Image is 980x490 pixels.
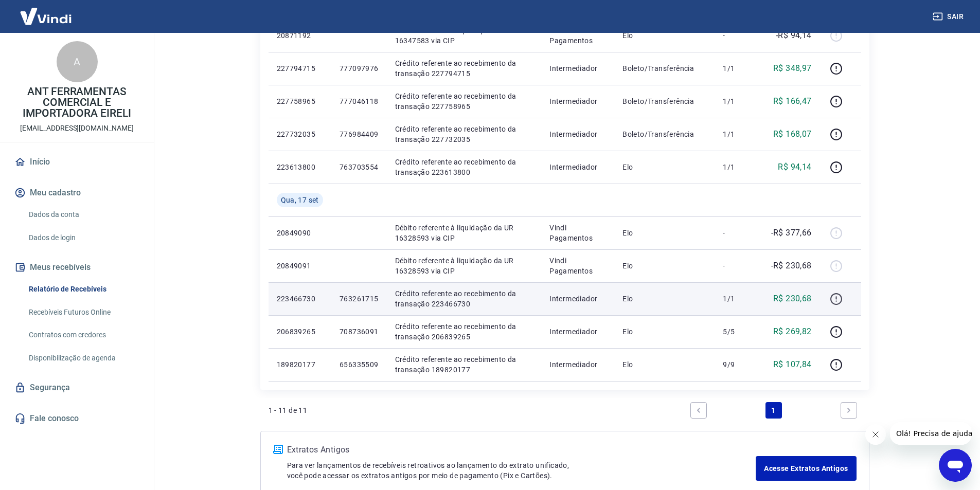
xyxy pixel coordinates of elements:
p: R$ 269,82 [773,325,812,338]
a: Next page [841,402,857,419]
a: Disponibilização de agenda [25,348,141,369]
p: Intermediador [549,63,606,74]
p: 223613800 [277,162,323,172]
p: ANT FERRAMENTAS COMERCIAL E IMPORTADORA EIRELI [8,86,146,119]
p: Elo [622,359,706,370]
p: 1 - 11 de 11 [269,405,308,415]
p: Elo [622,261,706,271]
p: 189820177 [277,359,323,370]
p: -R$ 94,14 [776,29,812,42]
p: Crédito referente ao recebimento da transação 223613800 [395,157,533,177]
p: 777046118 [340,96,379,106]
p: 763261715 [340,294,379,304]
p: 9/9 [723,359,753,370]
p: Vindi Pagamentos [549,256,606,276]
p: 227794715 [277,63,323,74]
button: Meus recebíveis [12,256,141,279]
p: Para ver lançamentos de recebíveis retroativos ao lançamento do extrato unificado, você pode aces... [287,460,756,481]
span: Olá! Precisa de ajuda? [6,7,86,15]
p: Intermediador [549,162,606,172]
p: R$ 107,84 [773,358,812,371]
img: Vindi [12,1,79,32]
p: R$ 166,47 [773,95,812,107]
p: 20849091 [277,261,323,271]
p: Boleto/Transferência [622,129,706,139]
p: R$ 168,07 [773,128,812,140]
p: 223466730 [277,294,323,304]
iframe: Fechar mensagem [865,424,886,445]
iframe: Mensagem da empresa [890,422,972,445]
p: 20849090 [277,228,323,238]
p: Extratos Antigos [287,444,756,456]
p: 763703554 [340,162,379,172]
p: -R$ 377,66 [771,227,812,239]
a: Contratos com credores [25,324,141,346]
p: Crédito referente ao recebimento da transação 227794715 [395,58,533,79]
p: Débito referente à liquidação da UR 16328593 via CIP [395,223,533,243]
p: - [723,228,753,238]
p: Intermediador [549,129,606,139]
p: 1/1 [723,129,753,139]
p: Crédito referente ao recebimento da transação 189820177 [395,354,533,375]
a: Dados da conta [25,204,141,225]
p: Elo [622,294,706,304]
p: 20871192 [277,30,323,41]
a: Fale conosco [12,407,141,430]
iframe: Botão para abrir a janela de mensagens [939,449,972,482]
p: -R$ 230,68 [771,260,812,272]
a: Previous page [690,402,707,419]
p: Crédito referente ao recebimento da transação 223466730 [395,288,533,309]
p: Intermediador [549,326,606,337]
div: A [57,41,98,82]
p: 227732035 [277,129,323,139]
span: Qua, 17 set [281,195,319,205]
a: Relatório de Recebíveis [25,279,141,300]
p: 1/1 [723,294,753,304]
p: Intermediador [549,359,606,370]
p: Débito referente à liquidação da UR 16328593 via CIP [395,256,533,276]
p: 777097976 [340,63,379,74]
p: Intermediador [549,96,606,106]
p: - [723,261,753,271]
p: Crédito referente ao recebimento da transação 227758965 [395,91,533,112]
p: Elo [622,30,706,41]
p: 1/1 [723,162,753,172]
a: Acesse Extratos Antigos [756,456,856,481]
p: 1/1 [723,96,753,106]
p: 206839265 [277,326,323,337]
p: 5/5 [723,326,753,337]
p: Vindi Pagamentos [549,223,606,243]
p: Crédito referente ao recebimento da transação 227732035 [395,124,533,144]
p: 1/1 [723,63,753,74]
p: Intermediador [549,294,606,304]
p: Crédito referente ao recebimento da transação 206839265 [395,321,533,342]
p: Boleto/Transferência [622,63,706,74]
p: R$ 94,14 [778,161,811,173]
button: Sair [931,7,968,26]
a: Recebíveis Futuros Online [25,302,141,323]
ul: Pagination [686,398,861,423]
p: Elo [622,228,706,238]
a: Dados de login [25,227,141,248]
a: Início [12,151,141,173]
p: R$ 230,68 [773,293,812,305]
p: - [723,30,753,41]
button: Meu cadastro [12,182,141,204]
p: 776984409 [340,129,379,139]
p: Boleto/Transferência [622,96,706,106]
p: 227758965 [277,96,323,106]
p: 708736091 [340,326,379,337]
img: ícone [273,445,283,454]
p: Vindi Pagamentos [549,25,606,46]
p: Elo [622,326,706,337]
a: Page 1 is your current page [765,402,782,419]
a: Segurança [12,376,141,399]
p: 656335509 [340,359,379,370]
p: R$ 348,97 [773,62,812,75]
p: [EMAIL_ADDRESS][DOMAIN_NAME] [20,123,134,134]
p: Débito referente à liquidação da UR 16347583 via CIP [395,25,533,46]
p: Elo [622,162,706,172]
